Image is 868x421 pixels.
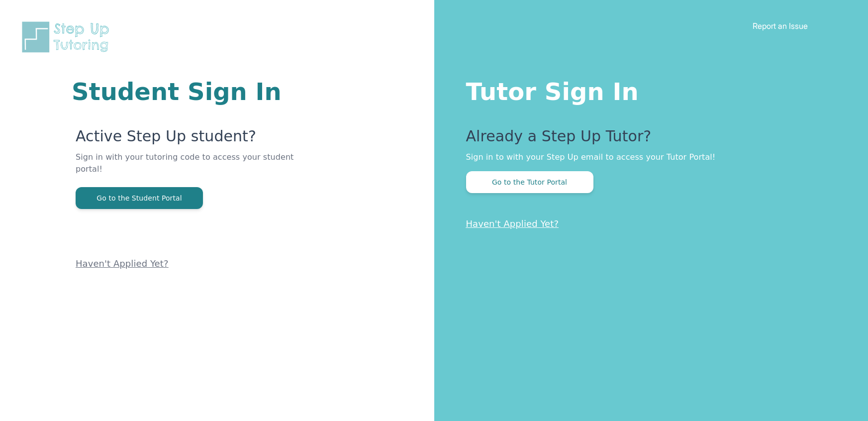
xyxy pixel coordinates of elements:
[466,127,829,151] p: Already a Step Up Tutor?
[466,218,559,229] a: Haven't Applied Yet?
[466,76,829,104] h1: Tutor Sign In
[466,177,593,187] a: Go to the Tutor Portal
[20,20,115,54] img: Step Up Tutoring horizontal logo
[753,21,808,31] a: Report an Issue
[76,187,203,209] button: Go to the Student Portal
[76,127,315,151] p: Active Step Up student?
[76,193,203,203] a: Go to the Student Portal
[72,80,315,104] h1: Student Sign In
[466,171,593,193] button: Go to the Tutor Portal
[466,151,829,163] p: Sign in to with your Step Up email to access your Tutor Portal!
[76,258,169,269] a: Haven't Applied Yet?
[76,151,315,187] p: Sign in with your tutoring code to access your student portal!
